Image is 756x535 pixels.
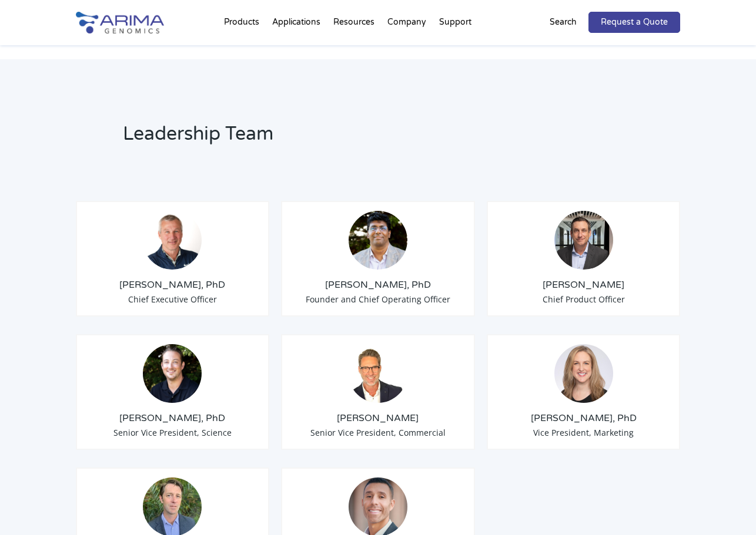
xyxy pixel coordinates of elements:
[497,412,670,425] h3: [PERSON_NAME], PhD
[291,412,464,425] h3: [PERSON_NAME]
[128,294,217,305] span: Chief Executive Officer
[113,427,232,438] span: Senior Vice President, Science
[497,278,670,291] h3: [PERSON_NAME]
[86,412,259,425] h3: [PERSON_NAME], PhD
[143,211,202,270] img: Tom-Willis.jpg
[86,278,259,291] h3: [PERSON_NAME], PhD
[543,294,625,305] span: Chief Product Officer
[550,15,577,30] p: Search
[143,344,202,403] img: Anthony-Schmitt_Arima-Genomics.png
[588,12,680,33] a: Request a Quote
[554,344,613,403] img: 19364919-cf75-45a2-a608-1b8b29f8b955.jpg
[76,12,164,33] img: Arima-Genomics-logo
[310,427,446,438] span: Senior Vice President, Commercial
[123,121,521,156] h2: Leadership Team
[306,294,450,305] span: Founder and Chief Operating Officer
[291,278,464,291] h3: [PERSON_NAME], PhD
[533,427,634,438] span: Vice President, Marketing
[554,211,613,270] img: Chris-Roberts.jpg
[349,344,407,403] img: David-Duvall-Headshot.jpg
[349,211,407,270] img: Sid-Selvaraj_Arima-Genomics.png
